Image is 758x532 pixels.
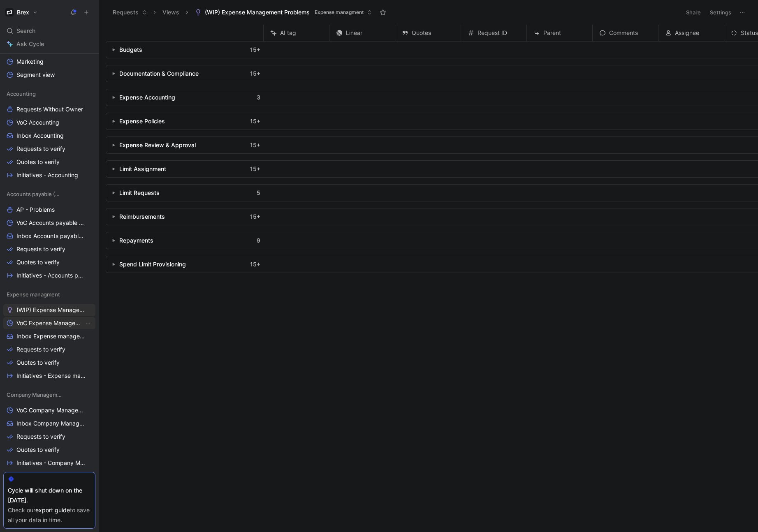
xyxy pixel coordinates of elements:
span: 5 [257,188,260,198]
span: Quotes [412,28,431,38]
span: Expense managment [7,290,60,298]
a: VoC Expense ManagementView actions [3,317,95,329]
a: Inbox Expense management [3,330,95,342]
h1: Brex [17,9,29,16]
span: Accounts payable (AP) [7,190,62,198]
a: VoC Accounts payable (AP) [3,217,95,229]
span: Inbox Company Management [16,419,85,428]
span: Inbox Accounting [16,132,64,140]
span: VoC Company Management [16,406,85,414]
span: Ask Cycle [16,39,44,49]
span: Initiatives - Accounting [16,171,78,179]
div: Request ID [461,28,526,38]
div: Assignee [658,28,724,38]
span: Assignee [675,28,699,38]
a: Quotes to verify [3,356,95,369]
button: BrexBrex [3,7,40,18]
div: Accounting [3,88,95,100]
span: Requests to verify [16,145,65,153]
div: Check our to save all your data in time. [8,505,91,525]
span: 15 + [250,45,260,55]
span: Requests to verify [16,245,65,253]
span: (WIP) Expense Management Problems [16,306,86,314]
span: Comments [609,28,638,38]
a: Inbox Accounts payable (AP) [3,230,95,242]
button: View actions [84,319,92,327]
div: Spend Limit Provisioning [119,259,186,269]
img: Brex [5,8,14,16]
div: Budgets [119,45,142,55]
a: (WIP) Expense Management Problems [3,304,95,316]
a: AP - Problems [3,204,95,216]
button: Share [682,7,705,18]
span: 15 + [250,164,260,174]
a: Requests to verify [3,143,95,155]
div: Expense Policies [119,116,165,126]
div: Accounts payable (AP) [3,188,95,200]
span: Requests to verify [16,433,65,441]
div: Search [3,25,95,37]
a: Requests to verify [3,243,95,255]
a: Requests to verify [3,343,95,356]
span: Initiatives - Accounts payable (AP) [16,271,86,280]
button: Settings [706,7,735,18]
button: (WIP) Expense Management ProblemsExpense managment [191,6,376,19]
a: Initiatives - Accounts payable (AP) [3,269,95,282]
span: VoC Expense Management [16,319,84,327]
a: Initiatives - Expense management [3,370,95,382]
a: Requests to verify [3,430,95,443]
a: Quotes to verify [3,256,95,268]
div: AI tag [264,28,329,38]
span: Requests to verify [16,345,65,354]
span: Linear [346,28,362,38]
span: Request ID [478,28,507,38]
button: Requests [109,6,151,19]
a: Initiatives - Company Management [3,457,95,469]
span: Initiatives - Company Management [16,459,86,467]
span: (WIP) Expense Management Problems [205,8,310,16]
a: Quotes to verify [3,444,95,456]
span: 9 [257,236,260,245]
span: Segment view [16,71,55,79]
a: Inbox Company Management [3,417,95,430]
span: Company Management [7,391,62,399]
a: Initiatives - Accounting [3,169,95,181]
span: Accounting [7,90,36,98]
a: Marketing [3,56,95,68]
span: AP - Problems [16,206,55,214]
a: Ask Cycle [3,38,95,50]
div: Parent [527,28,592,38]
span: Quotes to verify [16,446,60,454]
a: export guide [35,507,70,513]
span: Inbox Expense management [16,332,85,340]
a: Quotes to verify [3,156,95,168]
span: VoC Accounting [16,118,59,127]
div: Cycle will shut down on the [DATE]. [8,486,91,505]
span: 3 [257,93,260,102]
div: Company Management [3,389,95,401]
div: Documentation & Compliance [119,69,199,79]
span: 15 + [250,212,260,222]
div: Limit Requests [119,188,160,198]
div: Quotes [395,28,461,38]
span: Quotes to verify [16,359,60,367]
span: 15 + [250,69,260,79]
div: Expense managment [3,288,95,301]
div: Linear [329,28,395,38]
a: Requests Without Owner [3,103,95,116]
div: Repayments [119,236,153,245]
div: Limit Assignment [119,164,166,174]
span: Status [741,28,758,38]
span: 15 + [250,116,260,126]
span: Quotes to verify [16,158,60,166]
a: VoC Accounting [3,116,95,129]
span: Requests Without Owner [16,105,83,113]
a: Segment view [3,69,95,81]
div: Expense Review & Approval [119,140,196,150]
div: AccountingRequests Without OwnerVoC AccountingInbox AccountingRequests to verifyQuotes to verifyI... [3,88,95,181]
div: Accounts payable (AP)AP - ProblemsVoC Accounts payable (AP)Inbox Accounts payable (AP)Requests to... [3,188,95,282]
span: 15 + [250,259,260,269]
span: Search [16,26,35,36]
div: Company ManagementVoC Company ManagementInbox Company ManagementRequests to verifyQuotes to verif... [3,389,95,469]
div: Expense Accounting [119,93,175,102]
